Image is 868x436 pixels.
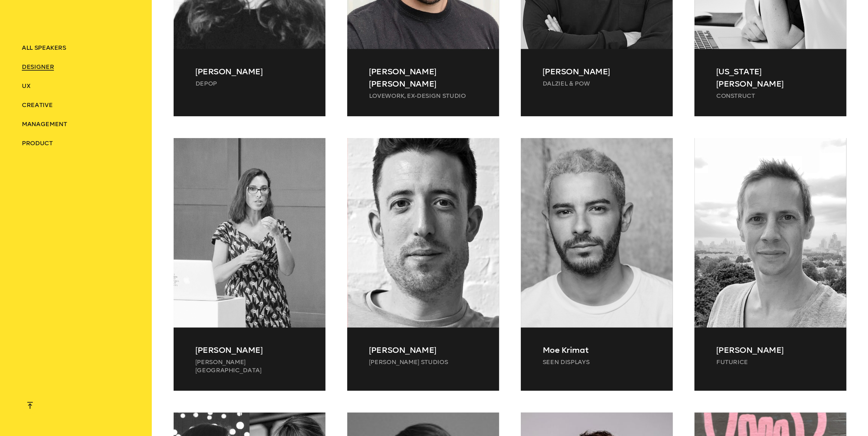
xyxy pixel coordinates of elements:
p: [US_STATE][PERSON_NAME] [716,65,825,90]
span: Management [22,120,67,128]
p: [PERSON_NAME] [GEOGRAPHIC_DATA] [195,358,304,374]
p: [PERSON_NAME] [PERSON_NAME] [369,65,477,90]
span: ALL SPEAKERS [22,44,66,51]
span: Product [22,139,53,147]
p: Seen Displays [543,358,651,366]
p: Dalziel & Pow [543,79,651,88]
p: Lovework, ex-Design Studio [369,92,477,100]
span: Designer [22,63,54,71]
p: Depop [195,79,304,88]
p: Moe Krimat [543,344,651,356]
p: Construct [716,92,825,100]
p: [PERSON_NAME] [195,65,304,78]
span: UX [22,82,30,90]
p: Futurice [716,358,825,366]
span: Creative [22,101,53,109]
p: [PERSON_NAME] [195,344,304,356]
p: [PERSON_NAME] [369,344,477,356]
p: [PERSON_NAME] [543,65,651,78]
p: [PERSON_NAME] [716,344,825,356]
p: [PERSON_NAME] Studios [369,358,477,366]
